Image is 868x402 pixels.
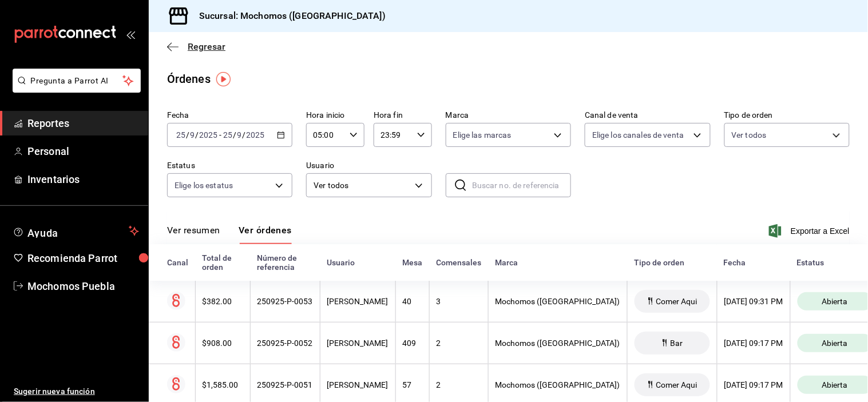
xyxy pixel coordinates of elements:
div: Canal [167,258,188,267]
input: Buscar no. de referencia [472,174,571,197]
span: Ver todos [314,180,410,192]
div: $382.00 [203,297,243,306]
span: Elige las marcas [453,129,512,141]
input: ---- [246,130,265,140]
label: Hora inicio [306,112,364,120]
div: $908.00 [203,339,243,348]
img: Tooltip marker [216,72,231,86]
input: ---- [199,130,218,140]
span: Reportes [27,116,139,131]
span: - [219,130,221,140]
button: Exportar a Excel [771,224,850,238]
div: [PERSON_NAME] [327,297,389,306]
input: -- [237,130,243,140]
div: [DATE] 09:17 PM [724,339,783,348]
span: Personal [27,144,139,159]
label: Canal de venta [585,112,710,120]
span: Pregunta a Parrot AI [31,75,123,87]
label: Usuario [306,162,431,170]
div: Órdenes [167,70,211,87]
span: Comer Aqui [652,380,702,389]
input: -- [189,130,195,140]
span: Bar [666,339,688,348]
span: Abierta [818,380,853,389]
div: Mochomos ([GEOGRAPHIC_DATA]) [496,380,620,389]
span: Inventarios [27,172,139,187]
span: Mochomos Puebla [27,278,139,294]
span: Ayuda [27,224,124,238]
div: 40 [403,297,422,306]
div: 250925-P-0053 [257,297,313,306]
label: Estatus [167,162,292,170]
h3: Sucursal: Mochomos ([GEOGRAPHIC_DATA]) [190,9,386,23]
div: Usuario [327,258,389,267]
label: Fecha [167,112,292,120]
span: Abierta [818,339,853,348]
div: Mesa [402,258,422,267]
input: -- [223,130,233,140]
button: Ver órdenes [239,225,292,244]
div: Comensales [436,258,481,267]
div: Mochomos ([GEOGRAPHIC_DATA]) [496,297,620,306]
div: Total de orden [202,253,243,272]
span: Comer Aqui [652,297,702,306]
div: 409 [403,339,422,348]
button: Ver resumen [167,225,220,244]
span: Abierta [818,297,853,306]
div: Mochomos ([GEOGRAPHIC_DATA]) [496,339,620,348]
div: [PERSON_NAME] [327,339,389,348]
span: Recomienda Parrot [27,250,139,266]
div: [DATE] 09:17 PM [724,380,783,389]
div: 250925-P-0052 [257,339,313,348]
div: Marca [495,258,620,267]
label: Hora fin [374,112,432,120]
input: -- [176,130,186,140]
div: navigation tabs [167,225,292,244]
span: / [243,130,246,140]
a: Pregunta a Parrot AI [8,83,141,95]
span: Elige los estatus [175,180,233,191]
span: / [186,130,189,140]
label: Tipo de orden [724,112,850,120]
div: Fecha [724,258,783,267]
div: Tipo de orden [634,258,710,267]
div: 2 [437,380,481,389]
div: 57 [403,380,422,389]
span: Regresar [188,41,225,52]
button: Pregunta a Parrot AI [13,69,141,93]
span: Sugerir nueva función [14,385,139,397]
div: $1,585.00 [203,380,243,389]
span: Elige los canales de venta [592,129,684,141]
label: Marca [446,112,571,120]
div: [PERSON_NAME] [327,380,389,389]
span: / [195,130,199,140]
div: 250925-P-0051 [257,380,313,389]
button: Regresar [167,41,225,52]
div: 2 [437,339,481,348]
button: open_drawer_menu [126,30,135,39]
div: [DATE] 09:31 PM [724,297,783,306]
span: / [233,130,236,140]
span: Ver todos [732,129,767,141]
div: 3 [437,297,481,306]
div: Número de referencia [257,253,313,272]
